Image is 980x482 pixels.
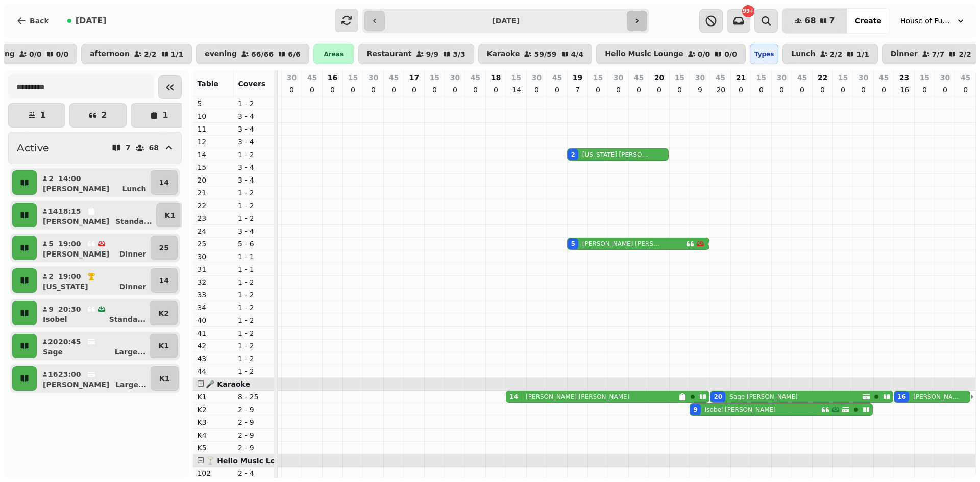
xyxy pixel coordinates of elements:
[509,393,518,401] div: 14
[197,239,230,249] p: 25
[369,85,377,95] p: 0
[532,72,542,83] p: 30
[197,392,230,402] p: K1
[430,72,439,83] p: 15
[59,9,115,33] button: [DATE]
[859,85,867,95] p: 0
[58,304,81,314] p: 20:30
[791,50,815,58] p: Lunch
[695,72,705,83] p: 30
[151,268,178,293] button: 14
[48,239,54,249] p: 5
[197,175,230,185] p: 20
[238,111,271,121] p: 3 - 4
[389,72,399,83] p: 45
[58,271,81,282] p: 19:00
[287,85,296,95] p: 0
[756,72,766,83] p: 15
[238,213,271,223] p: 1 - 2
[367,50,412,58] p: Restaurant
[165,210,176,220] p: K1
[197,404,230,415] p: K2
[197,188,230,198] p: 21
[196,44,309,64] button: evening66/666/6
[151,170,178,195] button: 14
[714,393,722,401] div: 20
[151,366,179,391] button: K1
[634,85,643,95] p: 0
[605,50,683,58] p: Hello Music Lounge
[532,85,541,95] p: 0
[238,162,271,172] p: 3 - 4
[879,85,888,95] p: 0
[197,417,230,427] p: K3
[534,50,556,58] p: 59 / 59
[43,249,109,259] p: [PERSON_NAME]
[171,50,184,58] p: 1 / 1
[818,85,826,95] p: 0
[150,334,178,358] button: K1
[899,72,909,83] p: 23
[151,236,178,260] button: 25
[891,50,918,58] p: Dinner
[308,85,316,95] p: 0
[941,85,949,95] p: 0
[144,50,157,58] p: 2 / 2
[675,85,683,95] p: 0
[122,184,146,194] p: Lunch
[43,314,67,324] p: Isobel
[197,264,230,274] p: 31
[197,443,230,453] p: K5
[238,430,271,440] p: 2 - 9
[492,85,500,95] p: 0
[39,170,149,195] button: 214:00[PERSON_NAME]Lunch
[48,271,54,282] p: 2
[859,72,868,83] p: 30
[238,328,271,338] p: 1 - 2
[43,184,109,194] p: [PERSON_NAME]
[369,72,378,83] p: 30
[596,44,746,64] button: Hello Music Lounge0/00/0
[39,366,149,391] button: 1623:00[PERSON_NAME]Large...
[40,111,45,119] p: 1
[158,341,169,351] p: K1
[159,275,169,286] p: 14
[131,103,188,128] button: 1
[238,226,271,236] p: 3 - 4
[693,405,697,414] div: 9
[894,12,972,30] button: House of Fu Leeds
[410,85,418,95] p: 0
[197,200,230,211] p: 22
[238,124,271,134] p: 3 - 4
[162,111,168,119] p: 1
[855,17,881,24] span: Create
[197,430,230,440] p: K4
[76,17,107,25] span: [DATE]
[159,177,169,188] p: 14
[197,277,230,287] p: 32
[159,243,169,253] p: 25
[58,206,81,216] p: 18:15
[571,240,575,248] div: 5
[8,103,65,128] button: 1
[552,72,562,83] p: 45
[197,468,230,478] p: 102
[830,50,843,58] p: 2 / 2
[115,347,146,357] p: Large ...
[238,468,271,478] p: 2 - 4
[197,149,230,160] p: 14
[879,72,889,83] p: 45
[913,393,962,401] p: [PERSON_NAME] [GEOGRAPHIC_DATA]
[48,304,54,314] p: 9
[238,417,271,427] p: 2 - 9
[349,85,357,95] p: 0
[206,380,250,388] span: 🎤 Karaoke
[197,124,230,134] p: 11
[307,72,317,83] p: 45
[206,456,295,465] span: 🍸 Hello Music Lounge
[882,44,980,64] button: Dinner7/72/2
[716,72,725,83] p: 45
[238,366,271,376] p: 1 - 2
[238,137,271,147] p: 3 - 4
[17,141,49,155] h2: Active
